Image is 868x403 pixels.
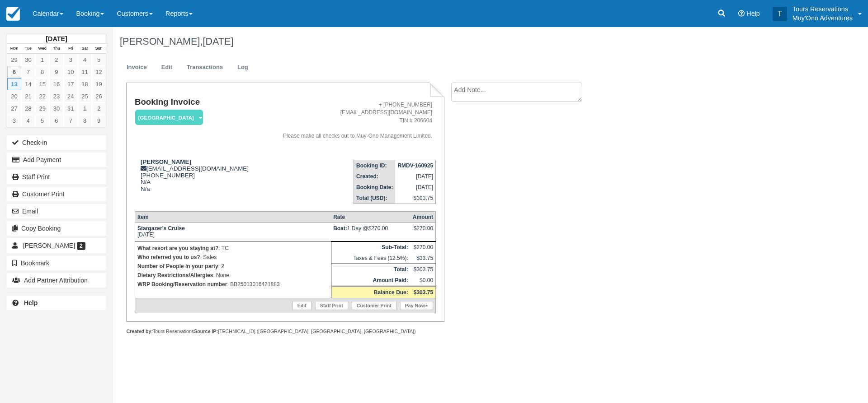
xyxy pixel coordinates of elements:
[315,301,348,310] a: Staff Print
[35,54,49,66] a: 1
[352,301,396,310] a: Customer Print
[7,187,106,201] a: Customer Print
[120,36,757,47] h1: [PERSON_NAME],
[35,44,49,54] th: Wed
[331,264,410,275] th: Total:
[64,54,78,66] a: 3
[49,54,63,66] a: 2
[135,97,262,107] h1: Booking Invoice
[92,115,106,127] a: 9
[331,241,410,253] th: Sub-Total:
[395,182,435,193] td: [DATE]
[21,78,35,90] a: 14
[21,44,35,54] th: Tue
[23,242,75,249] span: [PERSON_NAME]
[35,66,49,78] a: 8
[7,54,21,66] a: 29
[7,221,106,236] button: Copy Booking
[137,281,227,287] strong: WRP Booking/Reservation number
[135,109,200,126] a: [GEOGRAPHIC_DATA]
[331,275,410,287] th: Amount Paid:
[46,35,67,42] strong: [DATE]
[137,253,329,262] p: : Sales
[400,301,433,310] a: Pay Now
[6,7,20,21] img: checkfront-main-nav-mini-logo.png
[7,66,21,78] a: 6
[194,329,218,334] strong: Source IP:
[7,90,21,102] a: 20
[92,44,106,54] th: Sun
[7,135,106,150] button: Check-in
[35,102,49,115] a: 29
[410,241,436,253] td: $270.00
[137,271,329,280] p: : None
[410,253,436,264] td: $33.75
[21,115,35,127] a: 4
[120,59,154,76] a: Invoice
[49,66,63,78] a: 9
[265,101,433,140] address: + [PHONE_NUMBER] [EMAIL_ADDRESS][DOMAIN_NAME] TIN # 206604 Please make all checks out to Muy-Ono ...
[35,115,49,127] a: 5
[7,170,106,184] a: Staff Print
[137,225,185,232] strong: Stargazer's Cruise
[773,7,787,21] div: T
[64,66,78,78] a: 10
[354,193,396,204] th: Total (USD):
[137,272,213,278] strong: Dietary Restrictions/Allergies
[397,162,433,169] strong: RMDV-160925
[64,78,78,90] a: 17
[92,54,106,66] a: 5
[78,115,92,127] a: 8
[331,222,410,241] td: 1 Day @
[746,10,760,17] span: Help
[137,245,218,251] strong: What resort are you staying at?
[793,14,853,23] p: Muy'Ono Adventures
[49,78,63,90] a: 16
[793,5,853,14] p: Tours Reservations
[333,225,347,232] strong: Boat
[7,115,21,127] a: 3
[7,78,21,90] a: 13
[21,102,35,115] a: 28
[413,225,433,239] div: $270.00
[135,211,331,222] th: Item
[203,36,233,47] span: [DATE]
[64,90,78,102] a: 24
[331,211,410,222] th: Rate
[78,44,92,54] th: Sat
[78,90,92,102] a: 25
[410,275,436,287] td: $0.00
[414,289,433,296] strong: $303.75
[137,263,218,269] strong: Number of People in your party
[21,54,35,66] a: 30
[354,160,396,171] th: Booking ID:
[92,78,106,90] a: 19
[7,296,106,310] a: Help
[331,253,410,264] td: Taxes & Fees (12.5%):
[126,329,153,334] strong: Created by:
[49,90,63,102] a: 23
[49,115,63,127] a: 6
[35,78,49,90] a: 15
[78,54,92,66] a: 4
[738,10,745,17] i: Help
[137,262,329,271] p: : 2
[180,59,230,76] a: Transactions
[155,59,179,76] a: Edit
[64,115,78,127] a: 7
[21,90,35,102] a: 21
[7,204,106,218] button: Email
[21,66,35,78] a: 7
[137,254,200,260] strong: Who referred you to us?
[137,244,329,253] p: : TC
[126,328,444,335] div: Tours Reservations [TECHNICAL_ID] ([GEOGRAPHIC_DATA], [GEOGRAPHIC_DATA], [GEOGRAPHIC_DATA])
[135,158,262,204] div: [EMAIL_ADDRESS][DOMAIN_NAME] [PHONE_NUMBER] N/A N/a
[77,242,85,250] span: 2
[135,222,331,241] td: [DATE]
[64,44,78,54] th: Fri
[354,182,396,193] th: Booking Date:
[7,256,106,270] button: Bookmark
[92,66,106,78] a: 12
[35,90,49,102] a: 22
[7,238,106,253] a: [PERSON_NAME] 2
